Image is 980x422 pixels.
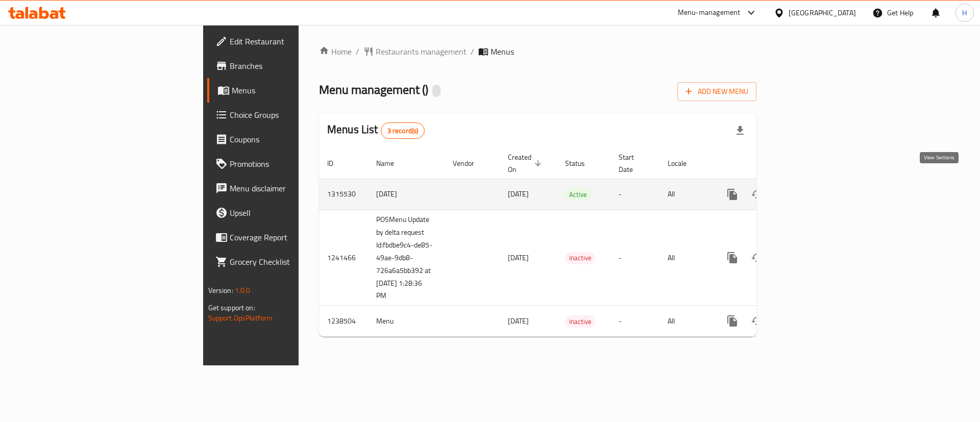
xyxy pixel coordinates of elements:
td: Menu [368,306,445,337]
span: Menu disclaimer [230,182,359,194]
div: [GEOGRAPHIC_DATA] [789,7,856,18]
td: All [659,179,712,210]
a: Grocery Checklist [207,250,367,274]
a: Promotions [207,152,367,176]
span: Version: [208,284,233,297]
button: more [720,309,745,333]
span: Branches [230,60,359,72]
span: [DATE] [508,314,529,328]
a: Coupons [207,127,367,152]
div: Export file [728,118,752,143]
table: enhanced table [319,148,826,337]
td: All [659,210,712,306]
span: Start Date [619,151,647,176]
span: Created On [508,151,545,176]
a: Choice Groups [207,103,367,127]
span: Inactive [565,252,596,264]
span: [DATE] [508,251,529,264]
span: Active [565,189,591,201]
span: Edit Restaurant [230,35,359,47]
td: [DATE] [368,179,445,210]
a: Edit Restaurant [207,29,367,54]
td: POSMenu Update by delta request Id:fbdbe9c4-de85-49ae-9db8-726a6a5bb392 at [DATE] 1:28:36 PM [368,210,445,306]
a: Coverage Report [207,225,367,250]
div: Total records count [381,122,425,139]
div: Active [565,188,591,201]
button: Change Status [745,245,769,270]
span: Choice Groups [230,109,359,121]
a: Restaurants management [363,45,467,58]
span: Get support on: [208,301,255,314]
a: Menus [207,78,367,103]
td: - [610,210,659,306]
span: Vendor [453,157,487,169]
span: Menus [491,45,514,58]
span: Status [565,157,598,169]
a: Branches [207,54,367,78]
a: Support.OpsPlatform [208,311,273,325]
span: H [962,7,967,18]
button: Change Status [745,309,769,333]
span: Name [376,157,407,169]
span: Promotions [230,158,359,170]
a: Upsell [207,201,367,225]
span: Add New Menu [685,85,748,98]
button: Change Status [745,182,769,207]
td: - [610,306,659,337]
span: 3 record(s) [381,126,425,136]
span: Coverage Report [230,231,359,243]
h2: Menus List [327,122,425,139]
span: Inactive [565,316,596,328]
span: 1.0.0 [235,284,251,297]
td: - [610,179,659,210]
span: ID [327,157,347,169]
button: Add New Menu [677,82,756,101]
span: Coupons [230,133,359,145]
a: Menu disclaimer [207,176,367,201]
button: more [720,182,745,207]
li: / [471,45,474,58]
span: [DATE] [508,187,529,201]
th: Actions [712,148,826,179]
nav: breadcrumb [319,45,756,58]
span: Restaurants management [376,45,467,58]
div: Menu-management [678,7,741,19]
span: Grocery Checklist [230,256,359,268]
button: more [720,245,745,270]
td: All [659,306,712,337]
span: Menus [232,84,359,96]
span: Locale [668,157,700,169]
span: Menu management ( ) [319,78,428,101]
span: Upsell [230,207,359,219]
